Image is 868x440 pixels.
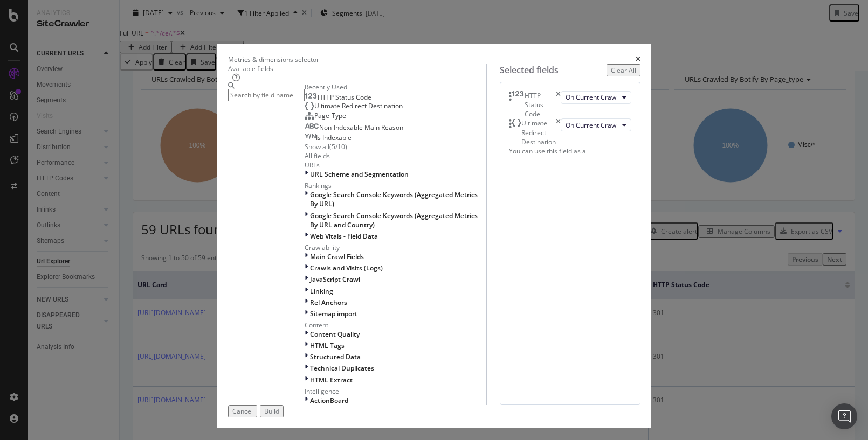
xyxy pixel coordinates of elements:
span: Technical Duplicates [310,364,374,373]
span: Sitemap import [310,309,357,318]
div: times [556,118,561,146]
span: Page-Type [314,111,346,120]
span: Non-Indexable Main Reason [319,123,403,132]
div: Ultimate Redirect DestinationtimesOn Current Crawl [509,118,631,146]
input: Search by field name [228,89,305,101]
div: HTTP Status Code [525,91,556,118]
span: Web Vitals - Field Data [310,232,378,241]
span: JavaScript Crawl [310,275,360,284]
span: Crawls and Visits (Logs) [310,263,383,273]
div: All fields [305,151,486,160]
span: Google Search Console Keywords (Aggregated Metrics By URL and Country) [310,211,478,229]
div: Build [264,407,279,416]
div: Rankings [305,181,486,190]
button: On Current Crawl [561,118,631,131]
div: ( 5 / 10 ) [329,142,347,151]
div: URLs [305,160,486,170]
div: Show all [305,142,329,151]
div: Cancel [232,407,253,416]
span: Structured Data [310,352,361,361]
div: Metrics & dimensions selector [228,55,319,64]
button: Clear All [607,64,640,76]
div: Available fields [228,64,486,73]
button: Cancel [228,405,257,417]
div: You can use this field as a [509,146,631,156]
span: Is Indexable [316,133,352,142]
div: Ultimate Redirect Destination [521,118,556,146]
span: On Current Crawl [566,93,618,102]
span: URL Scheme and Segmentation [310,170,409,179]
span: On Current Crawl [566,121,618,130]
div: Content [305,320,486,330]
span: Rel Anchors [310,298,347,307]
span: HTTP Status Code [318,93,371,102]
span: Ultimate Redirect Destination [314,101,403,110]
button: Build [260,405,284,417]
span: Google Search Console Keywords (Aggregated Metrics By URL) [310,190,478,208]
div: Intelligence [305,387,486,396]
button: On Current Crawl [561,91,631,104]
span: HTML Extract [310,375,353,385]
span: ActionBoard [310,396,348,405]
div: Selected fields [500,64,559,76]
div: Recently Used [305,82,486,92]
div: modal [217,44,651,429]
div: Open Intercom Messenger [831,403,857,429]
span: HTML Tags [310,341,345,350]
span: Main Crawl Fields [310,252,364,261]
span: Content Quality [310,330,360,339]
div: times [636,55,640,64]
div: Clear All [611,66,636,75]
div: times [556,91,561,118]
span: Linking [310,287,333,296]
div: Crawlability [305,243,486,252]
div: HTTP Status CodetimesOn Current Crawl [509,91,631,118]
